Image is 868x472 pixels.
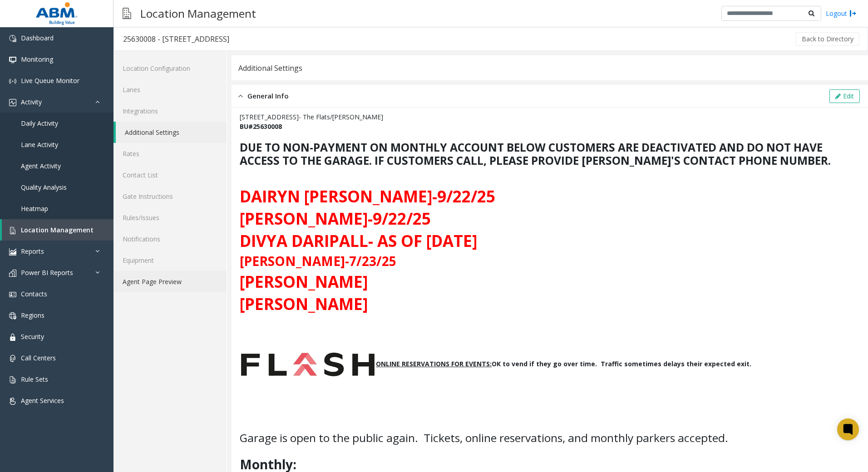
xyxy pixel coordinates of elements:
[113,143,227,164] a: Rates
[113,58,227,79] a: Location Configuration
[136,2,261,25] h3: Location Management
[113,228,227,250] a: Notifications
[21,55,53,64] span: Monitoring
[9,56,16,64] img: 'icon'
[9,35,16,42] img: 'icon'
[21,268,73,277] span: Power BI Reports
[9,78,16,85] img: 'icon'
[21,119,58,128] span: Daily Activity
[21,354,56,362] span: Call Centers
[240,186,495,207] font: DAIRYN [PERSON_NAME]-9/22/25
[240,230,477,251] font: DIVYA DARIPALL- AS OF [DATE]
[21,98,42,106] span: Activity
[240,271,368,292] font: [PERSON_NAME]
[21,183,67,192] span: Quality Analysis
[9,312,16,320] img: 'icon'
[21,162,61,170] span: Agent Activity
[21,140,58,149] span: Lane Activity
[796,32,859,46] button: Back to Directory
[21,34,54,42] span: Dashboard
[113,250,227,271] a: Equipment
[240,112,860,122] p: [STREET_ADDRESS]- The Flats/[PERSON_NAME]
[238,91,243,101] img: opened
[9,398,16,405] img: 'icon'
[21,332,44,341] span: Security
[247,91,289,101] span: General Info
[9,376,16,383] img: 'icon'
[113,207,227,228] a: Rules/Issues
[9,248,16,256] img: 'icon'
[240,252,396,270] font: [PERSON_NAME]-7/23/25
[9,291,16,298] img: 'icon'
[376,359,751,368] b: OK to vend if they go over time. Traffic sometimes delays their expected exit.
[21,76,79,85] span: Live Queue Monitor
[9,355,16,362] img: 'icon'
[2,219,113,241] a: Location Management
[21,204,48,213] span: Heatmap
[240,208,431,229] font: [PERSON_NAME]-9/22/25
[21,311,44,320] span: Regions
[826,9,857,18] a: Logout
[9,99,16,106] img: 'icon'
[123,2,131,25] img: pageIcon
[9,270,16,277] img: 'icon'
[238,62,302,74] div: Additional Settings
[21,290,47,298] span: Contacts
[21,396,64,405] span: Agent Services
[113,164,227,186] a: Contact List
[240,140,831,168] b: DUE TO NON-PAYMENT ON MONTHLY ACCOUNT BELOW CUSTOMERS ARE DEACTIVATED AND DO NOT HAVE ACCESS TO T...
[9,227,16,234] img: 'icon'
[113,79,227,100] a: Lanes
[240,326,376,403] img: 1c5923b62a5c44ba890d02d10142f016.jpg
[849,9,857,18] img: logout
[21,226,94,234] span: Location Management
[116,122,227,143] a: Additional Settings
[21,375,48,383] span: Rule Sets
[21,247,44,256] span: Reports
[113,100,227,122] a: Integrations
[829,89,860,103] button: Edit
[113,271,227,292] a: Agent Page Preview
[240,293,368,315] font: [PERSON_NAME]
[113,186,227,207] a: Gate Instructions
[240,431,860,444] h3: Garage is open to the public again. Tickets, online reservations, and monthly parkers accepted.
[376,359,492,368] u: ONLINE RESERVATIONS FOR EVENTS:
[9,334,16,341] img: 'icon'
[240,122,282,131] b: BU#25630008
[123,33,229,45] div: 25630008 - [STREET_ADDRESS]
